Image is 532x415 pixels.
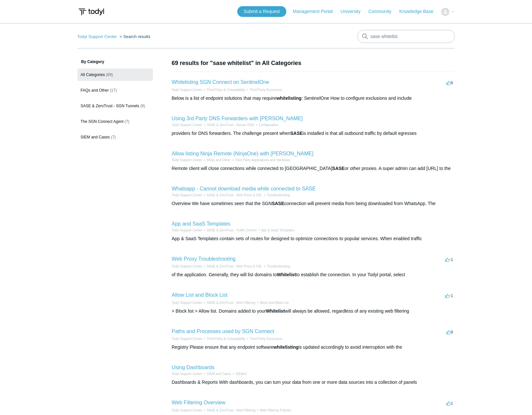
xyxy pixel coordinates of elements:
[368,8,398,15] a: Community
[172,200,455,207] div: Overview We have sometimes seen that the SGN connection will prevent media from being downloaded ...
[446,401,453,406] span: 1
[293,8,339,15] a: Management Portal
[207,88,245,92] a: Third Party & Compatibility
[277,96,302,101] em: whitelisting
[446,80,453,85] span: 6
[202,87,245,92] li: Third Party & Compatibility
[172,88,202,92] a: Todyl Support Center
[260,301,289,305] a: Block and Allow List
[172,79,269,85] a: Whitelisting SGN Connect on SentinelOne
[340,8,367,15] a: University
[207,301,255,305] a: SASE & ZeroTrust - Web Filtering
[81,135,110,139] span: SIEM and Cases
[261,228,294,232] a: App & SaaS Templates
[172,264,202,269] li: Todyl Support Center
[202,371,231,376] li: SIEM and Cases
[172,235,455,242] div: App & SaaS Templates contain sets of routes for designed to optimize connections to popular servi...
[250,88,282,92] a: Third Party Exclusions
[231,371,247,376] li: SIEMv2
[172,221,230,227] a: App and SaaS Templates
[172,193,202,197] a: Todyl Support Center
[207,337,245,341] a: Third Party & Compatibility
[172,228,202,232] a: Todyl Support Center
[172,123,202,127] li: Todyl Support Center
[172,116,303,121] a: Using 3rd Party DNS Forwarders with [PERSON_NAME]
[172,87,202,92] li: Todyl Support Center
[202,264,262,269] li: SASE & ZeroTrust - Web Proxy & SSL
[267,193,290,197] a: Troubleshooting
[290,131,303,136] em: SASE
[262,264,290,269] li: Troubleshooting
[172,372,202,376] a: Todyl Support Center
[255,300,289,305] li: Block and Allow List
[236,372,247,376] a: SIEMv2
[172,292,228,298] a: Allow List and Block List
[207,123,254,127] a: SASE & ZeroTrust - Secure DNS
[273,344,298,350] em: whitelisting
[172,271,455,278] div: of the application. Generally, they will list domains to to establish the connection. In your Tod...
[172,408,202,413] li: Todyl Support Center
[207,193,262,197] a: SASE & ZeroTrust - Web Proxy & SSL
[140,104,145,108] span: (9)
[172,158,202,162] a: Todyl Support Center
[332,166,345,171] em: SASE
[202,408,255,413] li: SASE & ZeroTrust - Web Filtering
[445,257,453,262] span: -1
[254,123,278,127] li: Configuration
[256,228,294,233] li: App & SaaS Templates
[202,228,256,233] li: SASE & ZeroTrust - Traffic Control
[207,372,231,376] a: SIEM and Cases
[172,308,455,315] div: > Block list > Allow list. Domains added to your will always be allowed, regardless of any existi...
[81,119,124,124] span: The SGN Connect Agent
[172,365,215,370] a: Using Dashboards
[172,379,455,386] div: Dashboards & Reports With dashboards, you can turn your data from one or more data sources into a...
[81,104,139,108] span: SASE & ZeroTrust - SGN Tunnels
[207,409,255,412] a: SASE & ZeroTrust - Web Filtering
[77,69,153,81] a: All Categories (69)
[125,119,130,124] span: (7)
[272,201,284,206] em: SASE
[237,6,286,17] a: Submit a Request
[172,300,202,305] li: Todyl Support Center
[172,165,455,172] div: Remote client will close connections while connected to [GEOGRAPHIC_DATA] or other proxies. A sup...
[77,115,153,128] a: The SGN Connect Agent (7)
[172,337,202,341] a: Todyl Support Center
[110,88,117,93] span: (17)
[172,123,202,127] a: Todyl Support Center
[77,34,117,39] a: Todyl Support Center
[260,409,291,412] a: Web Filtering Policies
[172,344,455,351] div: Registry Please ensure that any endpoint software is updated accordingly to avoid interruption wi...
[262,193,290,198] li: Troubleshooting
[277,272,296,277] em: Whitelist
[255,408,291,413] li: Web Filtering Policies
[81,72,105,77] span: All Categories
[172,186,316,191] a: Whatsapp - Cannot download media while connected to SASE
[202,300,255,305] li: SASE & ZeroTrust - Web Filtering
[77,84,153,97] a: FAQs and Other (17)
[245,87,282,92] li: Third Party Exclusions
[202,123,254,127] li: SASE & ZeroTrust - Secure DNS
[202,336,245,341] li: Third Party & Compatibility
[259,123,278,127] a: Configuration
[118,34,150,39] li: Search results
[399,8,440,15] a: Knowledge Base
[172,336,202,341] li: Todyl Support Center
[77,6,105,18] img: Todyl Support Center Help Center home page
[172,158,202,162] li: Todyl Support Center
[77,59,153,65] h3: By Category
[172,329,274,334] a: Paths and Processes used by SGN Connect
[202,193,262,198] li: SASE & ZeroTrust - Web Proxy & SSL
[172,193,202,198] li: Todyl Support Center
[77,34,118,39] li: Todyl Support Center
[357,30,455,43] input: Search
[172,371,202,376] li: Todyl Support Center
[111,135,116,139] span: (7)
[172,95,455,102] div: Below is a list of endpoint solutions that may require : SentinelOne How to configure exclusions ...
[230,158,290,162] li: Third Party Applications and Hardware
[172,301,202,305] a: Todyl Support Center
[172,256,236,262] a: Web Proxy Troubleshooting
[81,88,109,93] span: FAQs and Other
[207,158,230,162] a: FAQs and Other
[172,151,314,156] a: Allow listing Ninja Remote (NinjaOne) with [PERSON_NAME]
[250,337,282,341] a: Third Party Exclusions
